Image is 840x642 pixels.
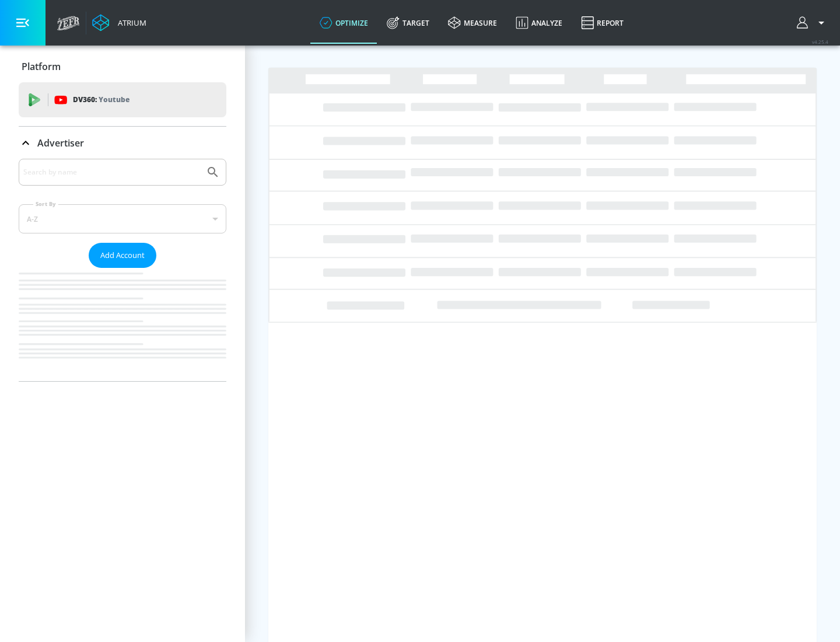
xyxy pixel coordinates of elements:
span: v 4.25.4 [812,39,828,45]
a: Report [572,2,633,44]
div: Platform [19,50,226,83]
p: Youtube [99,93,129,106]
nav: list of Advertiser [19,268,226,381]
div: Advertiser [19,159,226,381]
p: DV360: [73,93,129,106]
a: Target [377,2,439,44]
div: Advertiser [19,127,226,159]
a: measure [439,2,506,44]
div: A-Z [19,204,226,233]
input: Search by name [23,165,200,180]
a: optimize [310,2,377,44]
span: Add Account [100,249,145,262]
div: Atrium [113,18,146,28]
a: Atrium [92,14,146,32]
p: Advertiser [37,137,84,149]
a: Analyze [506,2,572,44]
p: Platform [22,60,61,73]
label: Sort By [33,200,58,208]
div: DV360: Youtube [19,82,226,117]
button: Add Account [89,243,156,268]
